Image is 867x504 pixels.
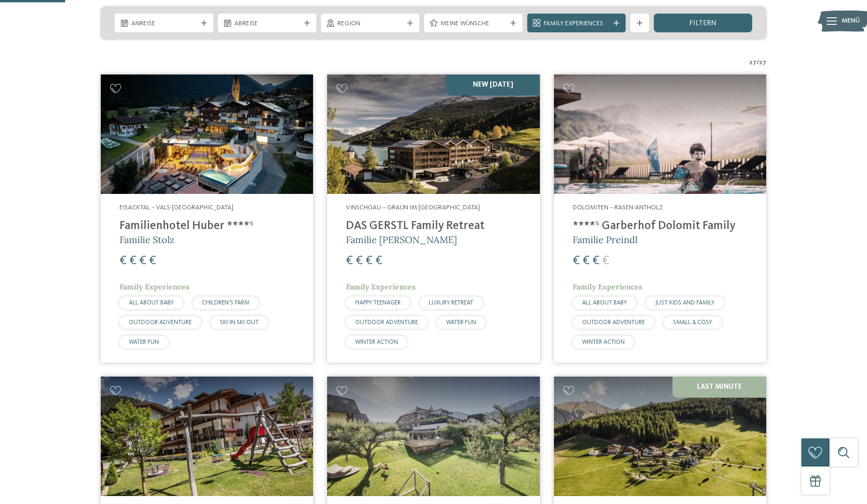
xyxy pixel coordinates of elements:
span: Family Experiences [120,282,189,291]
span: Eisacktal – Vals-[GEOGRAPHIC_DATA] [120,204,233,211]
h4: Familienhotel Huber ****ˢ [120,219,294,233]
img: Familienhotels gesucht? Hier findet ihr die besten! [554,74,766,194]
span: SKI-IN SKI-OUT [220,319,259,326]
span: WATER FUN [129,339,159,345]
span: € [592,255,599,267]
img: Familienhotels gesucht? Hier findet ihr die besten! [101,74,313,194]
span: OUTDOOR ADVENTURE [582,319,645,326]
span: OUTDOOR ADVENTURE [129,319,192,326]
span: ALL ABOUT BABY [582,300,627,306]
span: WINTER ACTION [355,339,398,345]
a: Familienhotels gesucht? Hier findet ihr die besten! NEW [DATE] Vinschgau – Graun im [GEOGRAPHIC_D... [327,74,539,363]
span: Anreise [131,19,197,29]
span: 27 [759,58,766,67]
h4: DAS GERSTL Family Retreat [346,219,521,233]
h4: ****ˢ Garberhof Dolomit Family [573,219,747,233]
span: SMALL & COSY [673,319,712,326]
span: Abreise [234,19,300,29]
span: € [346,255,353,267]
span: Region [337,19,403,29]
span: 27 [749,58,756,67]
span: LUXURY RETREAT [429,300,473,306]
span: Meine Wünsche [441,19,506,29]
span: WINTER ACTION [582,339,625,345]
span: CHILDREN’S FARM [202,300,249,306]
img: Familienhotels gesucht? Hier findet ihr die besten! [327,74,539,194]
span: WATER FUN [446,319,476,326]
span: Vinschgau – Graun im [GEOGRAPHIC_DATA] [346,204,480,211]
span: € [573,255,580,267]
span: € [139,255,146,267]
a: Familienhotels gesucht? Hier findet ihr die besten! Dolomiten – Rasen-Antholz ****ˢ Garberhof Dol... [554,74,766,363]
span: € [149,255,156,267]
span: € [602,255,609,267]
span: € [356,255,363,267]
span: / [756,58,759,67]
img: Familienhotels gesucht? Hier findet ihr die besten! [327,377,539,496]
span: Family Experiences [544,19,609,29]
img: Familienhotels gesucht? Hier findet ihr die besten! [101,377,313,496]
span: Familie Preindl [573,234,637,245]
span: Familie [PERSON_NAME] [346,234,457,245]
span: JUST KIDS AND FAMILY [655,300,715,306]
span: HAPPY TEENAGER [355,300,401,306]
span: € [583,255,590,267]
a: Familienhotels gesucht? Hier findet ihr die besten! Eisacktal – Vals-[GEOGRAPHIC_DATA] Familienho... [101,74,313,363]
span: € [120,255,127,267]
span: filtern [689,20,717,27]
span: Family Experiences [346,282,416,291]
img: Familienhotels gesucht? Hier findet ihr die besten! [554,377,766,496]
span: OUTDOOR ADVENTURE [355,319,418,326]
span: Dolomiten – Rasen-Antholz [573,204,663,211]
span: € [375,255,382,267]
span: Familie Stolz [120,234,174,245]
span: Family Experiences [573,282,643,291]
span: € [129,255,136,267]
span: € [366,255,373,267]
span: ALL ABOUT BABY [129,300,174,306]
